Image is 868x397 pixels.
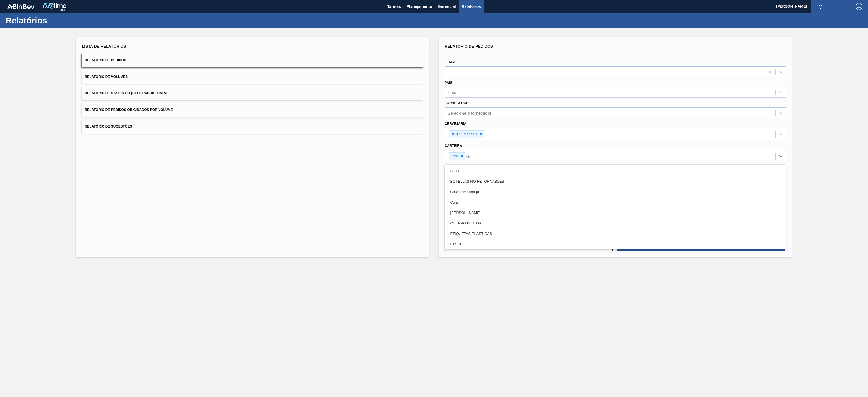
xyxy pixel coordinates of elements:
[448,90,456,95] div: País
[7,4,34,9] img: TNhmsLtSVTkK8tSr43FrP2fwEKptu5GPRR3wAAAABJRU5ErkJggg==
[85,58,126,62] span: Relatório de Pedidos
[407,3,432,10] span: Planejamento
[445,44,493,49] span: Relatório de Pedidos
[444,240,613,251] button: Limpar
[445,101,469,105] label: Fornecedor
[85,91,167,95] span: Relatório de Status do [GEOGRAPHIC_DATA]
[82,70,424,84] button: Relatório de Volumes
[448,111,491,115] div: Selecione o fornecedor
[82,120,424,134] button: Relatório de Sugestões
[445,176,786,187] div: BOTELLAS NO RETORNABLES
[387,3,401,10] span: Tarefas
[82,53,424,67] button: Relatório de Pedidos
[85,75,128,79] span: Relatório de Volumes
[82,44,126,49] span: Lista de Relatórios
[837,3,844,10] img: userActions
[449,153,459,160] div: Lata
[85,125,132,128] span: Relatório de Sugestões
[445,228,786,239] div: ETIQUETAS PLASTICAS
[445,60,456,64] label: Etapa
[85,108,173,112] span: Relatório de Pedidos Originados por Volume
[6,17,106,24] h1: Relatórios
[445,81,452,85] label: País
[445,208,786,218] div: [PERSON_NAME]
[445,166,786,176] div: BOTELLA
[82,86,424,100] button: Relatório de Status do [GEOGRAPHIC_DATA]
[82,103,424,117] button: Relatório de Pedidos Originados por Volume
[445,197,786,208] div: Cola
[445,187,786,197] div: Casca de Laranja
[438,3,456,10] span: Gerencial
[462,3,481,10] span: Relatórios
[445,218,786,228] div: CUERPO DE LATA
[811,3,830,10] button: Notificações
[856,3,862,10] img: Logout
[445,122,466,126] label: Cervejaria
[445,144,462,148] label: Carteira
[445,239,786,249] div: Fécula
[449,131,478,138] div: BR07 - Macacu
